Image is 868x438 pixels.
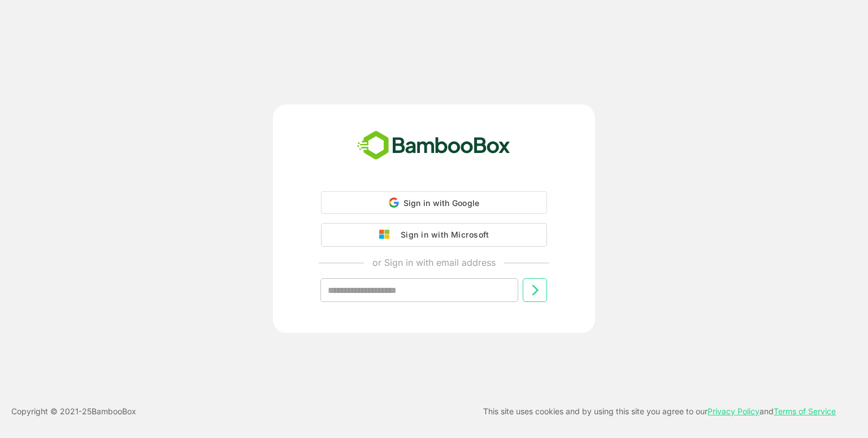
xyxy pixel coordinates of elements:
p: This site uses cookies and by using this site you agree to our and [483,405,836,418]
span: Sign in with Google [403,198,480,208]
a: Privacy Policy [708,406,759,416]
a: Terms of Service [774,406,836,416]
div: Sign in with Google [321,191,547,214]
img: bamboobox [351,127,517,164]
div: Sign in with Microsoft [395,227,489,242]
p: Copyright © 2021- 25 BambooBox [11,405,136,418]
button: Sign in with Microsoft [321,223,547,247]
img: google [379,230,395,240]
p: or Sign in with email address [372,256,496,269]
